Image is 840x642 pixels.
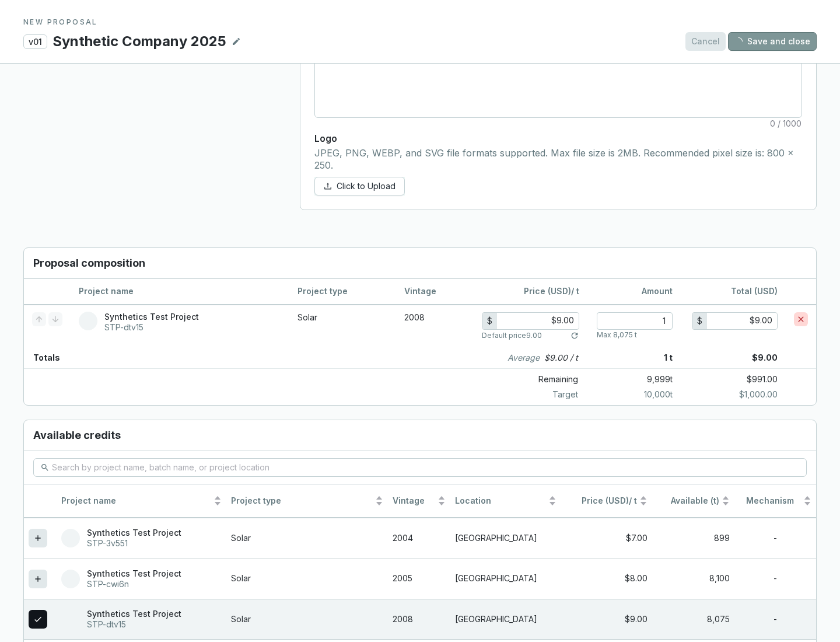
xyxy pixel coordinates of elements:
[57,484,226,518] th: Project name
[226,599,388,639] td: Solar
[734,599,816,639] td: -
[497,313,579,329] input: 0.00
[87,579,181,589] p: STP-cwi6n
[61,496,211,507] span: Project name
[455,496,546,507] span: Location
[396,305,474,348] td: 2008
[52,32,227,51] p: Synthetic Company 2025
[289,279,396,305] th: Project type
[24,420,816,451] h3: Available credits
[87,568,181,579] p: Synthetics Test Project
[685,32,726,51] button: Cancel
[587,279,681,305] th: Amount
[731,286,778,296] span: Total (USD)
[524,286,571,296] span: Price (USD)
[733,36,744,47] span: loading
[226,484,388,518] th: Project type
[87,609,181,619] p: Synthetics Test Project
[747,36,810,47] span: Save and close
[52,462,789,474] input: Search by project name, batch name, or project location
[482,389,587,400] p: Target
[388,484,450,518] th: Vintage
[87,538,181,549] p: STP-3v551
[587,389,673,400] p: 10,000 t
[544,352,578,364] p: $9.00 / t
[388,559,450,599] td: 2005
[482,313,497,329] div: $
[566,496,637,507] span: / t
[450,484,561,518] th: Location
[388,518,450,558] td: 2004
[734,484,816,518] th: Mechanism
[673,389,816,400] p: $1,000.00
[71,279,289,305] th: Project name
[314,147,802,172] p: JPEG, PNG, WEBP, and SVG file formats supported. Max file size is 2MB. Recommended pixel size is:...
[566,573,647,584] div: $8.00
[673,347,816,368] p: $9.00
[23,18,817,27] p: NEW PROPOSAL
[23,34,47,49] p: v01
[673,371,816,388] p: $991.00
[24,347,60,368] p: Totals
[508,352,540,364] i: Average
[657,496,719,507] span: Available (t)
[455,533,556,544] p: [GEOGRAPHIC_DATA]
[455,573,556,584] p: [GEOGRAPHIC_DATA]
[226,518,388,558] td: Solar
[652,599,734,639] td: 8,075
[566,614,647,625] div: $9.00
[692,313,707,329] div: $
[455,614,556,625] p: [GEOGRAPHIC_DATA]
[739,496,801,507] span: Mechanism
[388,599,450,639] td: 2008
[324,182,332,190] span: upload
[582,496,629,505] span: Price (USD)
[87,619,181,630] p: STP-dtv15
[396,279,474,305] th: Vintage
[289,305,396,348] td: Solar
[104,322,199,333] p: STP-dtv15
[587,371,673,388] p: 9,999 t
[231,496,373,507] span: Project type
[393,496,435,507] span: Vintage
[728,32,817,51] button: Save and close
[24,248,816,279] h3: Proposal composition
[314,132,802,145] p: Logo
[652,518,734,558] td: 899
[734,518,816,558] td: -
[226,559,388,599] td: Solar
[652,559,734,599] td: 8,100
[482,331,542,340] p: Default price 9.00
[337,180,395,192] span: Click to Upload
[87,528,181,538] p: Synthetics Test Project
[566,533,647,544] div: $7.00
[482,371,587,388] p: Remaining
[587,347,673,368] p: 1 t
[314,177,405,196] button: Click to Upload
[474,279,587,305] th: / t
[104,312,199,322] p: Synthetics Test Project
[734,559,816,599] td: -
[652,484,734,518] th: Available (t)
[597,330,637,340] p: Max 8,075 t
